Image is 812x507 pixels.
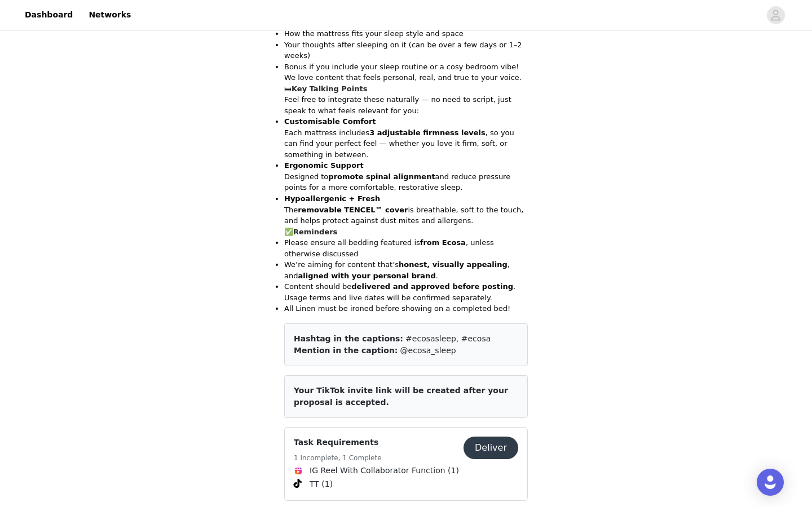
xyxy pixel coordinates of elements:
button: Deliver [464,437,518,459]
p: Your thoughts after sleeping on it (can be over a few days or 1–2 weeks) [284,39,528,61]
div: Open Intercom Messenger [757,469,784,496]
a: Dashboard [18,2,80,28]
li: All Linen must be ironed before showing on a completed bed! [284,303,528,314]
strong: honest, visually appealing [399,260,507,269]
strong: delivered and approved before posting [351,282,513,291]
p: How the mattress fits your sleep style and space [284,28,528,39]
div: avatar [770,6,781,24]
p: The is breathable, soft to the touch, and helps protect against dust mites and allergens. [284,193,528,226]
p: We love content that feels personal, real, and true to your voice. [284,72,528,83]
strong: Key Talking Points [292,84,367,93]
span: Hashtag in the captions: [294,334,403,343]
a: Networks [82,2,138,28]
p: Designed to and reduce pressure points for a more comfortable, restorative sleep. [284,160,528,193]
span: TT (1) [310,478,333,490]
h4: Task Requirements [294,437,382,448]
span: Your TikTok invite link will be created after your proposal is accepted. [294,386,508,407]
p: Please ensure all bedding featured is , unless otherwise discussed [284,237,528,259]
h3: ✅ [284,226,528,238]
strong: removable TENCEL™ cover [298,206,408,214]
strong: from Ecosa [420,238,466,247]
strong: promote spinal alignment [328,172,435,181]
span: Mention in the caption: [294,346,398,355]
div: Task Requirements [284,427,528,501]
span: IG Reel With Collaborator Function (1) [310,465,459,477]
p: Bonus if you include your sleep routine or a cosy bedroom vibe! [284,61,528,73]
strong: Hypoallergenic + Fresh [284,194,380,203]
h5: 1 Incomplete, 1 Complete [294,453,382,463]
strong: Reminders [293,228,337,236]
p: Each mattress includes , so you can find your perfect feel — whether you love it firm, soft, or s... [284,116,528,160]
span: @ecosa_sleep [400,346,456,355]
h3: 🛏 [284,83,528,95]
span: #ecosasleep, #ecosa [405,334,491,343]
p: We’re aiming for content that’s , and . [284,259,528,281]
strong: Ergonomic Support [284,161,364,170]
p: Content should be . Usage terms and live dates will be confirmed separately. [284,281,528,303]
strong: 3 adjustable firmness levels [369,128,486,137]
strong: aligned with your personal brand [298,272,435,280]
strong: Customisable Comfort [284,117,376,126]
p: Feel free to integrate these naturally — no need to script, just speak to what feels relevant for... [284,94,528,116]
img: Instagram Reels Icon [294,466,303,475]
